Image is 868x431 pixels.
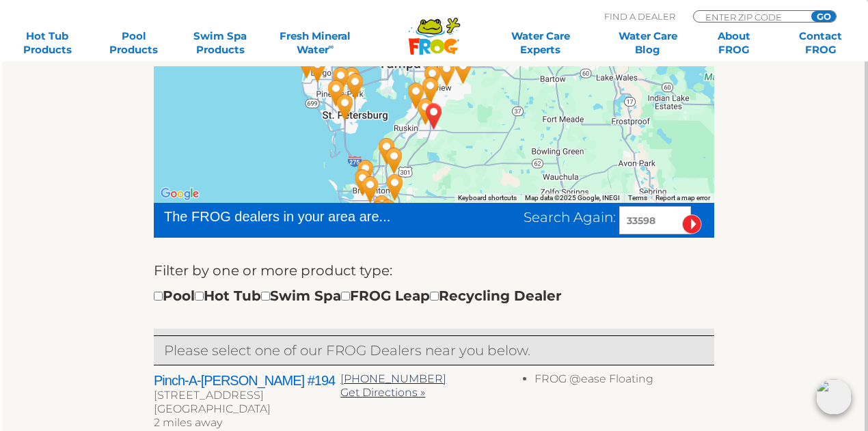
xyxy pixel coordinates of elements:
div: Pinch-A-Penny #176 - 24 miles away. [355,171,386,208]
div: Legacy Hot Tubs, Pools & Saunas - 26 miles away. [366,190,398,227]
div: Pinch-A-Penny #130 - 7 miles away. [401,77,432,114]
div: [GEOGRAPHIC_DATA] [154,402,340,416]
a: Terms (opens in new tab) [628,194,647,201]
div: The FROG dealers in your area are... [164,206,439,227]
label: Filter by one or more product type: [154,260,392,281]
div: Pinch-A-Penny #133E - 15 miles away. [379,142,410,179]
div: Pool Hot Tub Swim Spa FROG Leap Recycling Dealer [154,285,562,307]
a: AboutFROG [701,29,768,57]
div: Leslie's Poolmart Inc # 638 - 6 miles away. [415,72,446,109]
div: Pinch-A-Penny #011 - 22 miles away. [350,154,381,191]
button: Keyboard shortcuts [458,193,517,203]
a: Get Directions » [340,386,425,399]
p: Find A Dealer [604,10,675,23]
span: Search Again: [524,209,616,225]
div: Robertson Billiards & Spas - Sarasota - 28 miles away. [363,195,394,232]
h2: Pinch-A-[PERSON_NAME] #194 [154,372,340,389]
div: Pinch-A-Penny #191 - 13 miles away. [448,52,479,89]
input: GO [811,11,836,22]
div: Pinch-A-Penny #108 - 20 miles away. [379,169,411,206]
a: Water CareExperts [486,29,595,57]
li: FROG @ease Floating [534,372,714,390]
div: Water Club of America - Manatee County - 14 miles away. [371,133,403,169]
p: Please select one of our FROG Dealers near you below. [164,339,704,361]
sup: ∞ [329,42,334,51]
div: Water Club of America - 17th St - 26 miles away. [372,194,404,231]
a: Open this area in Google Maps (opens a new window) [157,185,202,203]
input: Zip Code Form [704,11,796,23]
a: [PHONE_NUMBER] [340,372,446,385]
a: Hot TubProducts [14,29,81,57]
div: Pinch-A-Penny #007 - 22 miles away. [329,89,361,126]
img: Google [157,185,202,203]
img: openIcon [816,379,852,415]
input: Submit [682,214,702,234]
div: [STREET_ADDRESS] [154,389,340,402]
div: Leslie's Poolmart, Inc. # 712 - 24 miles away. [347,164,379,201]
div: Leslie's Poolmart Inc # 596 - 21 miles away. [340,68,371,105]
a: Report a map error [655,194,710,201]
div: WIMAUMA, FL 33598 [418,98,450,135]
div: Pinch-A-Penny #194 - 2 miles away. [410,93,442,130]
a: Swim SpaProducts [187,29,254,57]
span: 2 miles away [154,416,222,429]
div: Pinch-A-Penny #003 - 25 miles away. [321,74,352,111]
a: Water CareBlog [614,29,681,57]
a: ContactFROG [787,29,854,57]
a: Fresh MineralWater∞ [273,29,357,57]
a: PoolProducts [100,29,167,57]
div: Leslie's Poolmart Inc # 527 - 31 miles away. [302,51,334,87]
span: Map data ©2025 Google, INEGI [525,194,620,201]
